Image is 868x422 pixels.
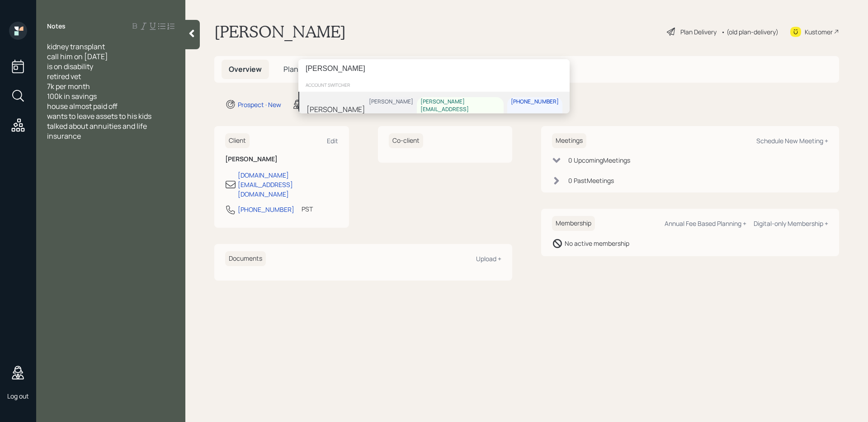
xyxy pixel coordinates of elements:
[298,78,570,92] div: account switcher
[420,98,500,121] div: [PERSON_NAME][EMAIL_ADDRESS][DOMAIN_NAME]
[307,104,365,115] div: [PERSON_NAME]
[369,98,413,106] div: [PERSON_NAME]
[298,59,570,78] input: Type a command or search…
[511,98,559,106] div: [PHONE_NUMBER]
